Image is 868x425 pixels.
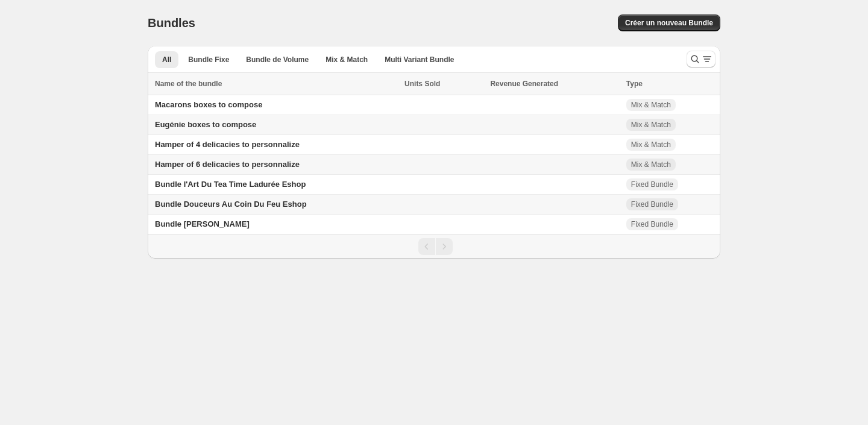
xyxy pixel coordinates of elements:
[155,120,256,129] span: Eugénie boxes to compose
[155,78,397,90] div: Name of the bundle
[148,234,720,259] nav: Pagination
[631,180,673,189] span: Fixed Bundle
[626,78,713,90] div: Type
[490,78,570,90] button: Revenue Generated
[325,55,368,65] span: Mix & Match
[155,219,250,228] span: Bundle [PERSON_NAME]
[631,200,673,209] span: Fixed Bundle
[155,160,300,169] span: Hamper of 6 delicacies to personnalize
[618,14,720,31] button: Créer un nouveau Bundle
[155,200,307,209] span: Bundle Douceurs Au Coin Du Feu Eshop
[631,160,671,169] span: Mix & Match
[385,55,454,65] span: Multi Variant Bundle
[148,16,195,30] h1: Bundles
[625,18,713,28] span: Créer un nouveau Bundle
[631,100,671,110] span: Mix & Match
[155,180,306,189] span: Bundle l'Art Du Tea Time Ladurée Eshop
[631,120,671,130] span: Mix & Match
[687,51,715,68] button: Search and filter results
[631,140,671,150] span: Mix & Match
[404,78,440,90] span: Units Sold
[246,55,309,65] span: Bundle de Volume
[188,55,229,65] span: Bundle Fixe
[155,140,300,149] span: Hamper of 4 delicacies to personnalize
[155,100,262,109] span: Macarons boxes to compose
[404,78,452,90] button: Units Sold
[631,219,673,229] span: Fixed Bundle
[490,78,558,90] span: Revenue Generated
[162,55,171,65] span: All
